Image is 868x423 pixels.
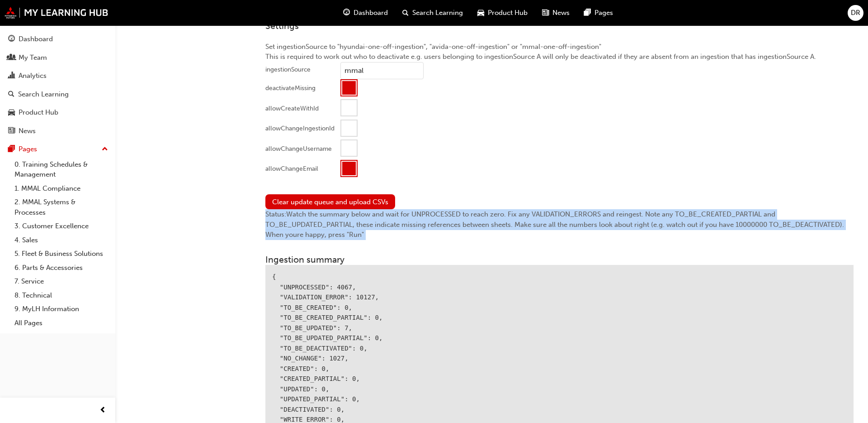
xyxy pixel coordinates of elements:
[265,84,316,93] div: deactivateMissing
[4,29,112,141] button: DashboardMy TeamAnalyticsSearch LearningProduct HubNews
[343,7,350,19] span: guage-icon
[265,164,318,173] div: allowChangeEmail
[19,34,53,44] div: Dashboard
[552,8,570,18] span: News
[4,86,112,103] a: Search Learning
[258,14,861,187] div: Set ingestionSource to "hyundai-one-off-ingestion", "avida-one-off-ingestion" or "mmal-one-off-in...
[8,91,14,99] span: search-icon
[851,8,860,18] span: DR
[336,4,395,22] a: guage-iconDashboard
[11,233,112,247] a: 4. Sales
[11,261,112,275] a: 6. Parts & Accessories
[542,7,549,19] span: news-icon
[11,247,112,261] a: 5. Fleet & Business Solutions
[848,5,863,21] button: DR
[99,405,106,416] span: prev-icon
[265,194,395,209] button: Clear update queue and upload CSVs
[354,8,388,18] span: Dashboard
[4,49,112,66] a: My Team
[11,219,112,233] a: 3. Customer Excellence
[19,53,47,63] div: My Team
[4,31,112,48] a: Dashboard
[395,4,470,22] a: search-iconSearch Learning
[11,195,112,219] a: 2. MMAL Systems & Processes
[19,126,36,136] div: News
[265,21,854,31] h3: Settings
[265,104,319,113] div: allowCreateWithId
[11,316,112,330] a: All Pages
[265,255,854,265] h3: Ingestion summary
[402,7,409,19] span: search-icon
[584,7,591,19] span: pages-icon
[265,209,854,240] div: Status: Watch the summary below and wait for UNPROCESSED to reach zero. Fix any VALIDATION_ERRORS...
[11,158,112,182] a: 0. Training Schedules & Management
[4,123,112,139] a: News
[477,7,484,19] span: car-icon
[8,54,15,62] span: people-icon
[11,288,112,303] a: 8. Technical
[265,124,335,133] div: allowChangeIngestionId
[11,182,112,196] a: 1. MMAL Compliance
[265,65,311,74] div: ingestionSource
[265,144,332,154] div: allowChangeUsername
[18,89,69,100] div: Search Learning
[8,35,15,43] span: guage-icon
[535,4,577,22] a: news-iconNews
[5,7,108,19] img: mmal
[8,127,15,135] span: news-icon
[8,109,15,117] span: car-icon
[488,8,528,18] span: Product Hub
[19,107,58,118] div: Product Hub
[19,71,47,81] div: Analytics
[11,274,112,288] a: 7. Service
[340,62,424,79] input: ingestionSource
[577,4,620,22] a: pages-iconPages
[412,8,463,18] span: Search Learning
[8,72,15,80] span: chart-icon
[19,144,37,154] div: Pages
[4,141,112,158] button: Pages
[4,104,112,121] a: Product Hub
[470,4,535,22] a: car-iconProduct Hub
[594,8,613,18] span: Pages
[8,145,15,154] span: pages-icon
[4,67,112,84] a: Analytics
[102,144,108,155] span: up-icon
[11,302,112,316] a: 9. MyLH Information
